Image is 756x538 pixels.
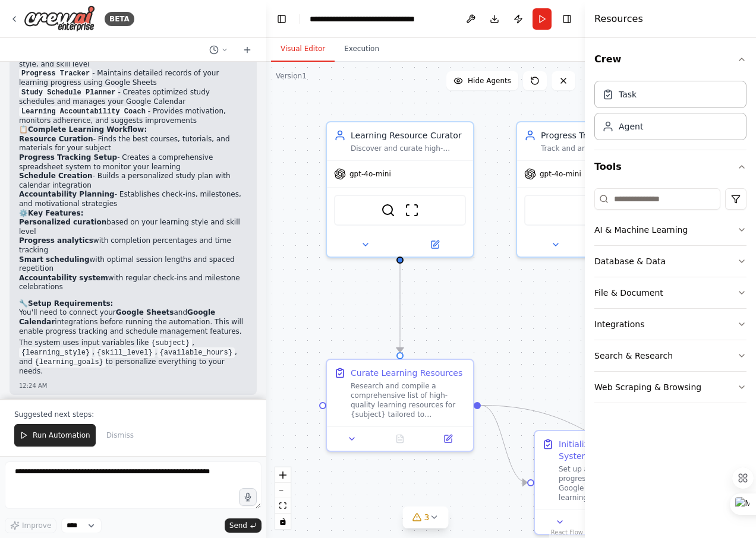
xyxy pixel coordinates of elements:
li: - Finds the best courses, tutorials, and materials for your subject [19,135,247,153]
div: Set up a comprehensive progress tracking system using Google Sheets for {subject} learning. Creat... [559,464,674,502]
button: Tools [594,150,746,183]
div: Curate Learning ResourcesResearch and compile a comprehensive list of high-quality learning resou... [326,359,474,452]
div: Database & Data [594,255,666,267]
div: Progress TrackerTrack and analyze learning progress across {subject} courses and materials, maint... [516,121,664,258]
button: Hide right sidebar [559,11,575,27]
code: {available_hours} [157,347,235,358]
g: Edge from dd9c2839-62d7-434a-9d55-e6179dca4045 to 690ff6f4-399e-4f91-936e-5dd544963669 [394,264,406,352]
span: Hide Agents [468,76,511,86]
a: React Flow attribution [551,529,583,536]
code: {learning_style} [19,347,92,358]
div: File & Document [594,287,663,299]
button: Hide left sidebar [273,11,290,27]
li: with completion percentages and time tracking [19,236,247,255]
g: Edge from 690ff6f4-399e-4f91-936e-5dd544963669 to 3f05dc37-30f7-4948-aca1-086ecf0f21a0 [481,400,527,489]
button: toggle interactivity [275,514,291,529]
h2: ⚙️ [19,209,247,219]
button: Switch to previous chat [204,43,233,57]
li: - Establishes check-ins, milestones, and motivational strategies [19,190,247,208]
p: Suggested next steps: [14,410,252,419]
button: Crew [594,43,746,76]
button: Dismiss [100,424,140,447]
strong: Key Features: [28,209,83,217]
button: Search & Research [594,340,746,371]
button: fit view [275,498,291,514]
button: zoom out [275,483,291,498]
strong: Smart scheduling [19,255,90,264]
span: gpt-4o-mini [540,169,581,179]
nav: breadcrumb [310,13,443,25]
button: File & Document [594,277,746,308]
button: Run Automation [14,424,96,447]
li: with optimal session lengths and spaced repetition [19,255,247,274]
span: Send [229,521,247,530]
div: Version 1 [276,71,307,81]
li: with regular check-ins and milestone celebrations [19,274,247,292]
div: Curate Learning Resources [351,367,462,379]
button: Hide Agents [446,71,518,90]
button: Visual Editor [271,37,335,62]
div: Learning Resource CuratorDiscover and curate high-quality learning resources for {subject} based ... [326,121,474,258]
li: - Maintains detailed records of your learning progress using Google Sheets [19,69,247,88]
h2: 📋 [19,125,247,135]
button: Click to speak your automation idea [239,488,257,506]
button: Send [225,518,262,533]
button: Database & Data [594,246,746,277]
div: Task [619,88,637,100]
strong: Setup Requirements: [28,299,113,308]
button: Integrations [594,309,746,340]
button: Execution [335,37,389,62]
div: Research and compile a comprehensive list of high-quality learning resources for {subject} tailor... [351,381,466,419]
div: Tools [594,183,746,413]
strong: Progress analytics [19,236,93,245]
span: Run Automation [33,431,90,440]
span: Improve [22,521,51,530]
button: No output available [375,432,426,446]
img: Logo [24,5,95,32]
li: - Creates optimized study schedules and manages your Google Calendar [19,88,247,107]
div: AI & Machine Learning [594,224,688,236]
div: Learning Resource Curator [351,129,466,141]
g: Edge from 690ff6f4-399e-4f91-936e-5dd544963669 to fd7e5249-961d-4a7f-802c-494abbca658f [481,400,735,489]
div: Search & Research [594,350,673,362]
code: {skill_level} [94,347,155,358]
div: Discover and curate high-quality learning resources for {subject} based on {learning_style} and {... [351,144,466,153]
span: 3 [424,511,430,523]
button: zoom in [275,467,291,483]
div: Progress Tracker [541,129,656,141]
li: - Provides motivation, monitors adherence, and suggests improvements [19,107,247,126]
button: AI & Machine Learning [594,214,746,245]
code: Learning Accountability Coach [19,106,148,117]
p: You'll need to connect your and integrations before running the automation. This will enable prog... [19,308,247,336]
button: Open in side panel [427,432,468,446]
strong: Progress Tracking Setup [19,153,117,162]
div: BETA [105,12,134,26]
img: SerperDevTool [381,203,395,217]
strong: Complete Learning Workflow: [28,125,147,134]
div: React Flow controls [275,467,291,529]
div: 12:24 AM [19,381,247,390]
div: Crew [594,76,746,150]
li: - Builds a personalized study plan with calendar integration [19,172,247,190]
strong: Accountability Planning [19,190,115,198]
div: Initialize Progress Tracking System [559,438,674,462]
span: gpt-4o-mini [349,169,391,179]
img: ScrapeWebsiteTool [405,203,419,217]
h2: 🔧 [19,299,247,309]
button: Start a new chat [238,43,257,57]
li: - Creates a comprehensive spreadsheet system to monitor your learning [19,153,247,172]
div: Agent [619,121,643,132]
strong: Schedule Creation [19,172,93,180]
strong: Google Sheets [116,308,174,317]
button: Improve [5,518,56,533]
strong: Resource Curation [19,135,93,143]
h4: Resources [594,12,643,26]
code: Progress Tracker [19,68,92,79]
button: Web Scraping & Browsing [594,372,746,403]
strong: Accountability system [19,274,108,282]
button: 3 [403,507,449,528]
code: Study Schedule Planner [19,87,118,98]
div: Initialize Progress Tracking SystemSet up a comprehensive progress tracking system using Google S... [534,430,682,535]
code: {learning_goals} [33,357,106,368]
div: Web Scraping & Browsing [594,381,701,393]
